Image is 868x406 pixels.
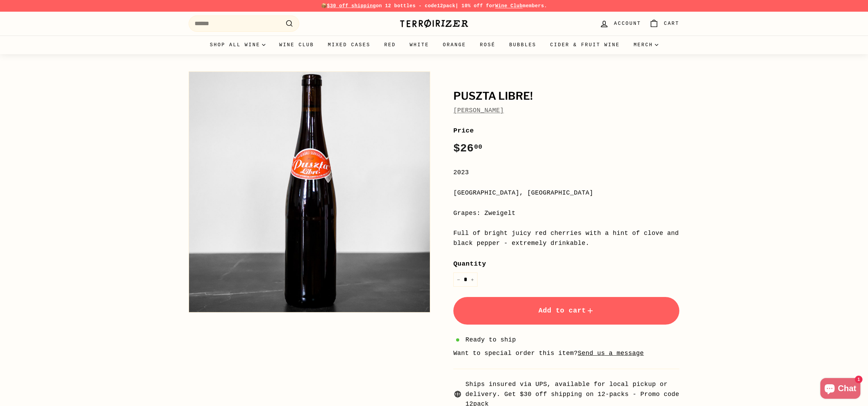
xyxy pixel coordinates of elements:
a: Red [377,36,403,54]
a: White [403,36,436,54]
a: Orange [436,36,473,54]
input: quantity [453,273,478,287]
li: Want to special order this item? [453,348,679,358]
a: Send us a message [578,350,644,357]
button: Reduce item quantity by one [453,273,464,287]
strong: 12pack [437,3,455,9]
a: Account [595,13,645,34]
summary: Shop all wine [203,36,272,54]
a: [PERSON_NAME] [453,107,504,114]
a: Wine Club [495,3,523,9]
a: Cart [645,13,683,34]
a: Bubbles [502,36,543,54]
h1: Puszta Libre! [453,90,679,102]
sup: 00 [474,143,482,151]
span: Add to cart [538,307,594,315]
div: Grapes: Zweigelt [453,208,679,218]
a: Mixed Cases [321,36,377,54]
span: Ready to ship [465,335,516,345]
div: [GEOGRAPHIC_DATA], [GEOGRAPHIC_DATA] [453,188,679,198]
a: Wine Club [272,36,321,54]
div: 2023 [453,168,679,178]
span: $30 off shipping [327,3,376,9]
a: Rosé [473,36,502,54]
div: Full of bright juicy red cherries with a hint of clove and black pepper - extremely drinkable. [453,228,679,248]
div: Primary [175,36,693,54]
span: Cart [664,20,679,27]
button: Increase item quantity by one [467,273,478,287]
p: 📦 on 12 bottles - code | 10% off for members. [189,2,679,10]
span: $26 [453,142,482,155]
span: Account [614,20,641,27]
summary: Merch [627,36,665,54]
label: Price [453,126,679,136]
label: Quantity [453,259,679,269]
a: Cider & Fruit Wine [543,36,627,54]
inbox-online-store-chat: Shopify online store chat [818,378,862,400]
button: Add to cart [453,297,679,325]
